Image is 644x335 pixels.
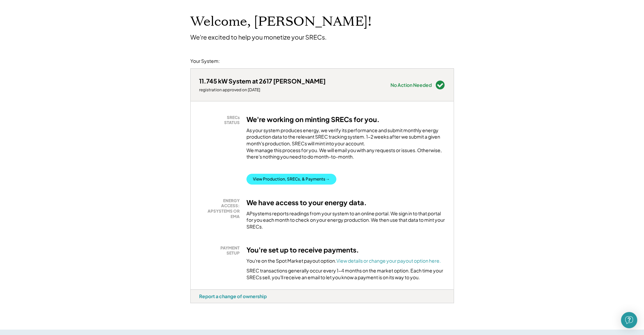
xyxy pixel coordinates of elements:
[190,303,215,306] div: yxqeqh4k - VA Distributed
[246,127,445,164] div: As your system produces energy, we verify its performance and submit monthly energy production da...
[199,77,326,85] div: 11.745 kW System at 2617 [PERSON_NAME]
[190,58,220,65] div: Your System:
[190,33,327,41] div: We're excited to help you monetize your SRECs.
[336,258,441,264] a: View details or change your payout option here.
[390,82,432,87] div: No Action Needed
[199,87,326,93] div: registration approved on [DATE]
[246,258,441,264] div: You're on the Spot Market payout option.
[246,174,336,185] button: View Production, SRECs, & Payments →
[246,210,445,230] div: APsystems reports readings from your system to an online portal. We sign in to that portal for yo...
[246,267,445,281] div: SREC transactions generally occur every 1-4 months on the market option. Each time your SRECs sel...
[202,245,240,256] div: PAYMENT SETUP
[246,198,367,207] h3: We have access to your energy data.
[190,14,372,30] h1: Welcome, [PERSON_NAME]!
[199,293,267,299] div: Report a change of ownership
[202,115,240,125] div: SRECs STATUS
[246,245,359,254] h3: You're set up to receive payments.
[621,312,637,328] div: Open Intercom Messenger
[246,115,380,124] h3: We're working on minting SRECs for you.
[202,198,240,219] div: ENERGY ACCESS: APSYSTEMS OR EMA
